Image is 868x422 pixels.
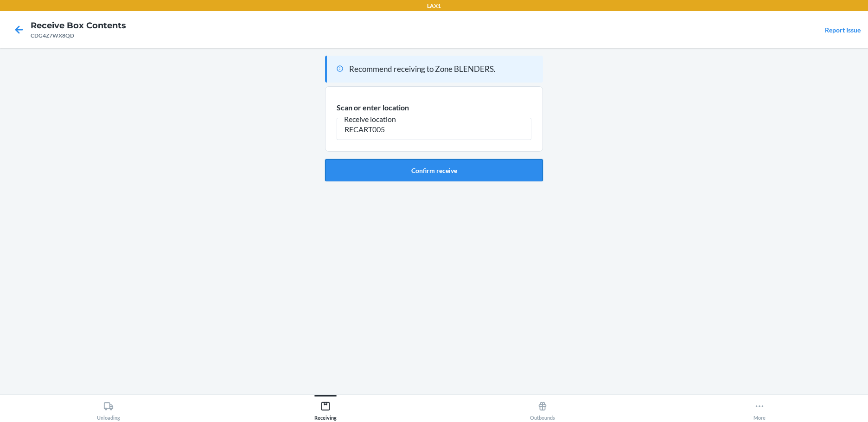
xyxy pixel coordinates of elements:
[314,397,337,421] div: Receiving
[753,397,766,421] div: More
[97,397,120,421] div: Unloading
[825,26,861,34] a: Report Issue
[31,32,126,40] div: CDG4Z7WX8QD
[31,19,126,32] h4: Receive Box Contents
[427,2,441,10] p: LAX1
[651,395,868,421] button: More
[530,397,555,421] div: Outbounds
[217,395,434,421] button: Receiving
[349,64,496,74] span: Recommend receiving to Zone BLENDERS.
[337,103,409,112] span: Scan or enter location
[434,395,651,421] button: Outbounds
[343,115,397,124] span: Receive location
[325,159,543,181] button: Confirm receive
[337,118,531,140] input: Receive location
